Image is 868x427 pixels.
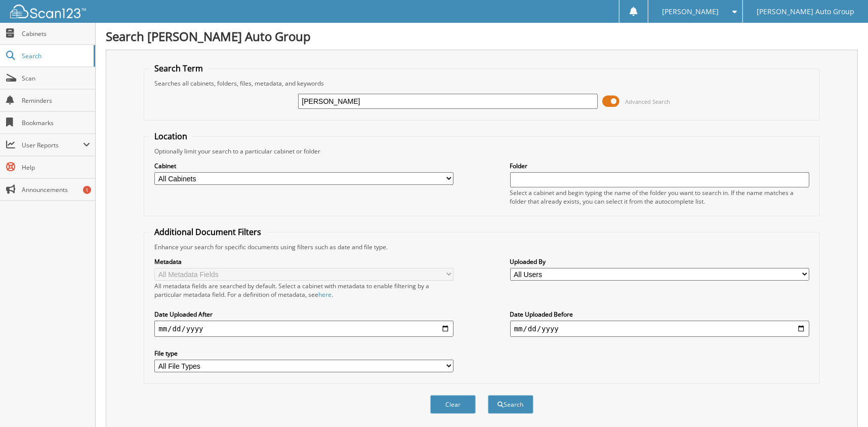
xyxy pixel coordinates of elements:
span: Advanced Search [626,98,671,105]
div: Enhance your search for specific documents using filters such as date and file type. [149,243,814,251]
legend: Search Term [149,63,208,74]
span: [PERSON_NAME] Auto Group [757,9,854,15]
label: Cabinet [154,162,453,170]
div: 1 [83,186,91,194]
span: Announcements [22,185,90,194]
label: Metadata [154,257,453,266]
span: Help [22,163,90,172]
legend: Location [149,131,192,142]
label: Date Uploaded Before [510,310,809,319]
button: Search [488,395,533,414]
label: Uploaded By [510,257,809,266]
div: Select a cabinet and begin typing the name of the folder you want to search in. If the name match... [510,188,809,206]
img: scan123-logo-white.svg [10,5,86,18]
h1: Search [PERSON_NAME] Auto Group [106,28,858,45]
span: Search [22,52,89,60]
span: [PERSON_NAME] [663,9,719,15]
div: Optionally limit your search to a particular cabinet or folder [149,147,814,156]
button: Clear [430,395,476,414]
iframe: Chat Widget [817,378,868,427]
input: start [154,321,453,337]
legend: Additional Document Filters [149,226,266,238]
label: Date Uploaded After [154,310,453,319]
span: Scan [22,74,90,83]
div: Searches all cabinets, folders, files, metadata, and keywords [149,79,814,88]
label: File type [154,349,453,358]
span: Cabinets [22,29,90,38]
input: end [510,321,809,337]
span: Reminders [22,96,90,105]
label: Folder [510,162,809,170]
a: here [318,290,332,299]
span: Bookmarks [22,119,90,127]
span: User Reports [22,141,83,149]
div: All metadata fields are searched by default. Select a cabinet with metadata to enable filtering b... [154,282,453,299]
